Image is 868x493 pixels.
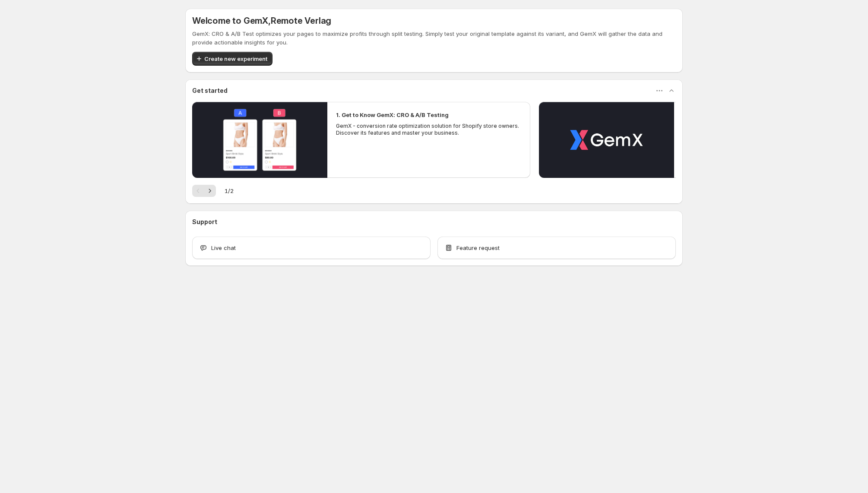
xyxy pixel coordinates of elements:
[192,218,217,226] h3: Support
[268,16,331,26] span: , Remote Verlag
[539,102,674,178] button: Play video
[456,243,500,252] span: Feature request
[204,185,216,197] button: Next
[336,111,449,119] h2: 1. Get to Know GemX: CRO & A/B Testing
[192,185,216,197] nav: Pagination
[192,52,272,66] button: Create new experiment
[192,86,228,95] h3: Get started
[192,102,327,178] button: Play video
[336,123,522,136] p: GemX - conversion rate optimization solution for Shopify store owners. Discover its features and ...
[211,243,236,252] span: Live chat
[192,16,331,26] h5: Welcome to GemX
[192,29,676,47] p: GemX: CRO & A/B Test optimizes your pages to maximize profits through split testing. Simply test ...
[225,186,234,195] span: 1 / 2
[204,54,267,63] span: Create new experiment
